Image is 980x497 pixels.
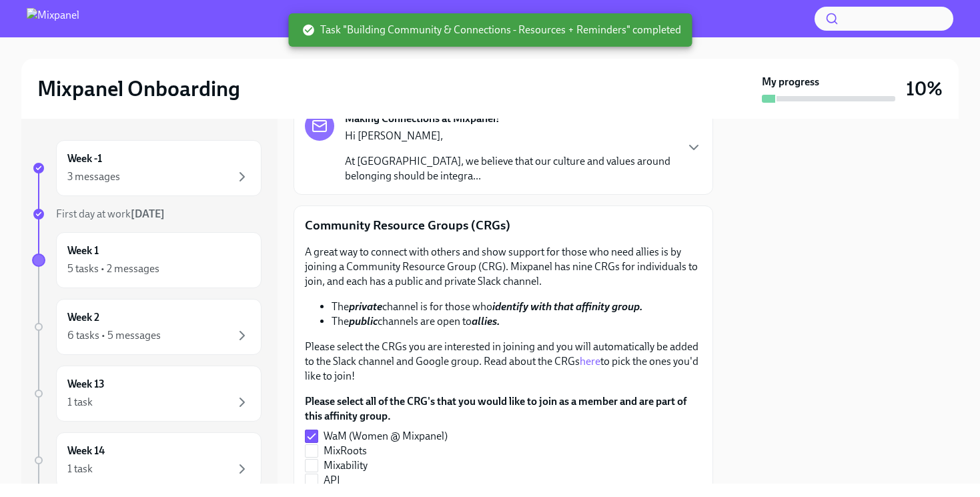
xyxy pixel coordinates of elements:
[32,140,262,196] a: Week -13 messages
[324,473,340,488] span: API
[37,75,240,102] h2: Mixpanel Onboarding
[305,217,702,234] p: Community Resource Groups (CRGs)
[32,207,262,221] a: First day at work[DATE]
[324,444,367,458] span: MixRoots
[27,8,79,29] img: Mixpanel
[305,245,702,289] p: A great way to connect with others and show support for those who need allies is by joining a Com...
[906,77,943,101] h3: 10%
[345,154,675,183] p: At [GEOGRAPHIC_DATA], we believe that our culture and values around belonging should be integra...
[345,129,675,143] p: Hi [PERSON_NAME],
[349,300,382,313] strong: private
[67,310,99,325] h6: Week 2
[762,75,819,89] strong: My progress
[32,299,262,355] a: Week 26 tasks • 5 messages
[32,432,262,488] a: Week 141 task
[67,151,102,166] h6: Week -1
[349,315,378,328] strong: public
[345,111,500,126] strong: Making Connections at Mixpanel!
[67,444,105,458] h6: Week 14
[472,315,500,328] strong: allies.
[67,462,93,476] div: 1 task
[32,366,262,422] a: Week 131 task
[131,207,165,220] strong: [DATE]
[580,355,600,368] a: here
[67,328,161,343] div: 6 tasks • 5 messages
[67,262,159,276] div: 5 tasks • 2 messages
[332,314,702,329] li: The channels are open to
[67,395,93,410] div: 1 task
[324,458,368,473] span: Mixability
[324,429,448,444] span: WaM (Women @ Mixpanel)
[67,243,99,258] h6: Week 1
[32,232,262,288] a: Week 15 tasks • 2 messages
[56,207,165,220] span: First day at work
[305,394,702,424] label: Please select all of the CRG's that you would like to join as a member and are part of this affin...
[305,340,702,384] p: Please select the CRGs you are interested in joining and you will automatically be added to the S...
[492,300,642,313] strong: identify with that affinity group.
[332,300,702,314] li: The channel is for those who
[67,377,105,392] h6: Week 13
[67,169,120,184] div: 3 messages
[302,23,681,37] span: Task "Building Community & Connections - Resources + Reminders" completed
